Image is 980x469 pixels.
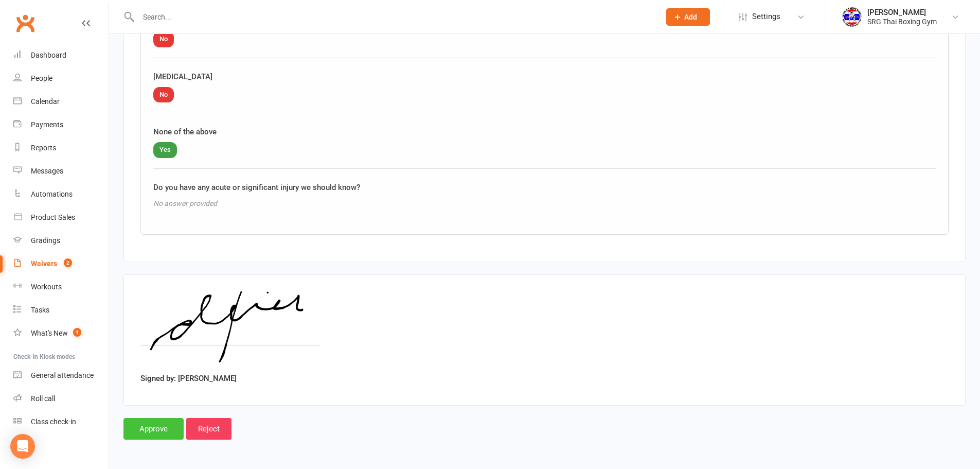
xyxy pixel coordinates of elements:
[13,160,109,183] a: Messages
[153,199,217,207] em: No answer provided
[842,7,862,27] img: thumb_image1718682644.png
[867,17,937,26] div: SRG Thai Boxing Gym
[31,51,66,59] div: Dashboard
[13,299,109,322] a: Tasks
[31,259,57,268] div: Waivers
[13,252,109,275] a: Waivers 2
[135,10,653,24] input: Search...
[153,87,174,103] span: No
[666,8,710,26] button: Add
[31,306,49,314] div: Tasks
[123,418,184,440] input: Approve
[31,97,60,106] div: Calendar
[31,167,63,175] div: Messages
[684,13,697,21] span: Add
[13,275,109,299] a: Workouts
[13,67,109,90] a: People
[13,387,109,410] a: Roll call
[10,434,35,459] div: Open Intercom Messenger
[153,31,174,47] span: No
[13,206,109,229] a: Product Sales
[73,328,81,337] span: 1
[140,372,237,385] label: Signed by: [PERSON_NAME]
[31,418,76,426] div: Class check-in
[153,126,936,138] div: None of the above
[31,190,73,198] div: Automations
[31,213,75,221] div: Product Sales
[13,44,109,67] a: Dashboard
[31,120,63,129] div: Payments
[31,74,52,82] div: People
[153,181,936,194] div: Do you have any acute or significant injury we should know?
[13,113,109,136] a: Payments
[867,8,937,17] div: [PERSON_NAME]
[13,183,109,206] a: Automations
[31,371,94,379] div: General attendance
[31,394,55,403] div: Roll call
[13,229,109,252] a: Gradings
[153,142,177,158] span: Yes
[31,329,68,337] div: What's New
[31,236,60,245] div: Gradings
[186,418,231,440] input: Reject
[153,71,936,83] div: [MEDICAL_DATA]
[13,410,109,433] a: Class kiosk mode
[13,136,109,160] a: Reports
[31,144,56,152] div: Reports
[31,283,62,291] div: Workouts
[12,10,38,36] a: Clubworx
[140,291,320,369] img: image1757663164.png
[752,5,780,28] span: Settings
[13,322,109,345] a: What's New1
[13,364,109,387] a: General attendance kiosk mode
[64,258,72,267] span: 2
[13,90,109,113] a: Calendar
